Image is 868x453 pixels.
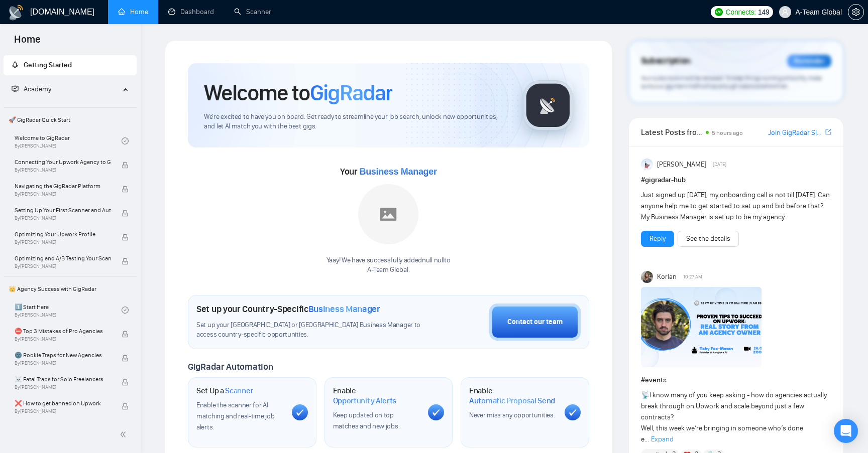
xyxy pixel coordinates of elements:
span: Academy [24,85,51,93]
span: Subscription [641,53,691,70]
span: Set up your [GEOGRAPHIC_DATA] or [GEOGRAPHIC_DATA] Business Manager to access country-specific op... [196,321,427,340]
span: By [PERSON_NAME] [15,408,111,414]
span: We're excited to have you on board. Get ready to streamline your job search, unlock new opportuni... [204,112,507,131]
span: 🌚 Rookie Traps for New Agencies [15,350,111,360]
span: fund-projection-screen [12,85,19,92]
span: By [PERSON_NAME] [15,239,111,245]
span: Korlan [657,271,677,282]
span: 🚀 GigRadar Quick Start [5,110,136,130]
h1: # gigradar-hub [641,175,831,186]
a: See the details [686,233,730,244]
h1: Enable [333,386,420,405]
span: rocket [12,61,19,68]
div: Open Intercom Messenger [834,419,858,443]
span: Setting Up Your First Scanner and Auto-Bidder [15,205,111,215]
span: Just signed up [DATE], my onboarding call is not till [DATE]. Can anyone help me to get started t... [641,191,830,221]
h1: Set Up a [196,386,253,396]
button: setting [848,4,864,20]
span: By [PERSON_NAME] [15,215,111,221]
img: Korlan [641,271,653,283]
img: upwork-logo.png [715,8,723,16]
span: Connecting Your Upwork Agency to GigRadar [15,157,111,167]
div: Yaay! We have successfully added null null to [327,256,451,275]
span: user [782,9,789,16]
li: Getting Started [4,55,137,75]
span: By [PERSON_NAME] [15,336,111,342]
span: Academy [12,85,51,93]
span: Business Manager [308,304,380,315]
img: Anisuzzaman Khan [641,159,653,171]
span: Automatic Proposal Send [469,396,555,406]
span: ⛔ Top 3 Mistakes of Pro Agencies [15,326,111,336]
span: By [PERSON_NAME] [15,263,111,269]
span: Connects: [726,7,756,18]
span: 📡 [641,391,649,399]
button: Reply [641,231,674,247]
p: A-Team Global . [327,265,451,275]
img: logo [8,5,24,21]
span: Your [340,166,437,177]
h1: Welcome to [204,79,392,106]
span: Business Manager [359,167,437,177]
span: By [PERSON_NAME] [15,191,111,197]
span: Expand [651,435,674,443]
h1: Set up your Country-Specific [196,304,380,315]
span: double-left [120,429,130,439]
button: Contact our team [489,304,581,341]
span: export [825,128,831,136]
span: Scanner [225,386,253,396]
span: 149 [758,7,769,18]
div: Reminder [787,55,831,68]
a: Join GigRadar Slack Community [768,127,823,138]
span: check-circle [122,307,129,314]
span: lock [122,379,129,386]
span: lock [122,186,129,193]
img: placeholder.png [358,184,418,244]
span: lock [122,403,129,410]
span: lock [122,258,129,265]
span: ❌ How to get banned on Upwork [15,398,111,408]
a: Welcome to GigRadarBy[PERSON_NAME] [15,130,122,152]
span: Optimizing Your Upwork Profile [15,229,111,239]
span: Opportunity Alerts [333,396,397,406]
a: Reply [649,233,666,244]
span: lock [122,210,129,217]
span: 5 hours ago [712,129,743,136]
span: [DATE] [713,160,726,169]
a: setting [848,8,864,16]
span: By [PERSON_NAME] [15,384,111,390]
span: Enable the scanner for AI matching and real-time job alerts. [196,401,274,431]
span: Keep updated on top matches and new jobs. [333,411,400,430]
h1: Enable [469,386,557,405]
img: F09C1F8H75G-Event%20with%20Tobe%20Fox-Mason.png [641,287,762,367]
span: ☠️ Fatal Traps for Solo Freelancers [15,374,111,384]
span: 10:27 AM [683,272,702,281]
span: Latest Posts from the GigRadar Community [641,126,703,138]
span: lock [122,234,129,241]
span: Your subscription will be renewed. To keep things running smoothly, make sure your payment method... [641,74,822,90]
span: GigRadar [310,79,392,106]
div: Contact our team [507,317,563,328]
a: export [825,127,831,137]
span: [PERSON_NAME] [657,159,706,170]
span: Home [6,32,49,53]
span: 👑 Agency Success with GigRadar [5,279,136,299]
a: searchScanner [234,8,271,16]
span: By [PERSON_NAME] [15,167,111,173]
a: 1️⃣ Start HereBy[PERSON_NAME] [15,299,122,321]
span: lock [122,162,129,169]
span: I know many of you keep asking - how do agencies actually break through on Upwork and scale beyon... [641,391,827,443]
span: lock [122,355,129,362]
span: Optimizing and A/B Testing Your Scanner for Better Results [15,253,111,263]
span: check-circle [122,137,129,144]
a: dashboardDashboard [168,8,214,16]
span: By [PERSON_NAME] [15,360,111,366]
span: Never miss any opportunities. [469,411,555,419]
span: GigRadar Automation [188,361,273,372]
a: homeHome [118,8,148,16]
button: See the details [678,231,739,247]
h1: # events [641,375,831,386]
img: gigradar-logo.png [523,80,573,130]
span: Navigating the GigRadar Platform [15,181,111,191]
